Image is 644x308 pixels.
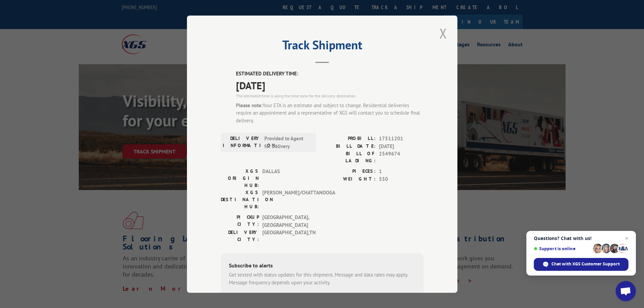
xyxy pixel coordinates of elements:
span: [DATE] [236,77,424,93]
span: Chat with XGS Customer Support [551,261,620,267]
span: 1 [379,168,424,175]
a: Open chat [616,281,636,301]
label: WEIGHT: [322,175,376,183]
button: Close modal [437,24,449,43]
label: BILL DATE: [322,142,376,150]
label: DELIVERY CITY: [221,229,259,243]
label: XGS ORIGIN HUB: [221,168,259,189]
strong: Please note: [236,102,263,108]
span: Provided to Agent for Delivery [264,135,310,150]
span: [DATE] [379,142,424,150]
span: 2549674 [379,150,424,164]
span: Questions? Chat with us! [534,236,628,241]
span: DALLAS [262,168,308,189]
span: 17511201 [379,135,424,143]
span: [GEOGRAPHIC_DATA] , [GEOGRAPHIC_DATA] [262,214,308,229]
h2: Track Shipment [221,40,424,53]
span: 550 [379,175,424,183]
label: PICKUP CITY: [221,214,259,229]
span: [PERSON_NAME]/CHATTANOOGA [262,189,308,210]
div: Your ETA is an estimate and subject to change. Residential deliveries require an appointment and ... [236,101,424,124]
label: PROBILL: [322,135,376,143]
div: Get texted with status updates for this shipment. Message and data rates may apply. Message frequ... [229,271,415,286]
label: PIECES: [322,168,376,175]
label: ESTIMATED DELIVERY TIME: [236,70,424,78]
label: XGS DESTINATION HUB: [221,189,259,210]
label: DELIVERY INFORMATION: [223,135,261,150]
div: Subscribe to alerts [229,261,415,271]
span: [GEOGRAPHIC_DATA] , TN [262,229,308,243]
span: Chat with XGS Customer Support [534,258,628,271]
label: BILL OF LADING: [322,150,376,164]
span: Support is online [534,246,591,251]
div: The estimated time is using the time zone for the delivery destination. [236,93,424,99]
